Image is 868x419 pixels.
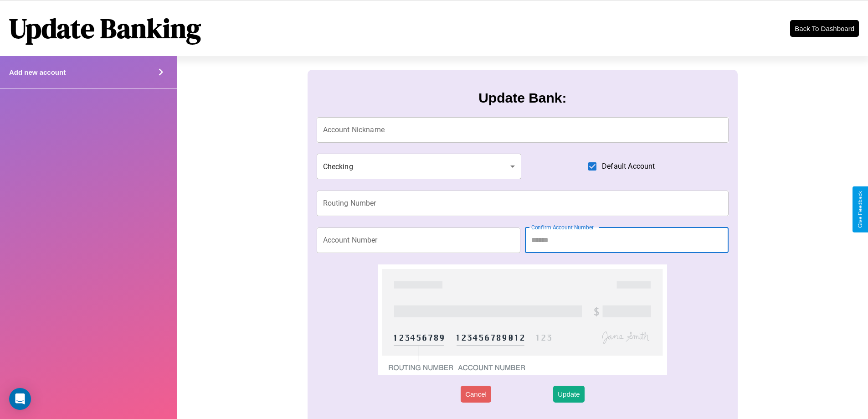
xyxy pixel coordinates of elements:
[790,20,859,37] button: Back To Dashboard
[317,154,522,179] div: Checking
[478,90,566,106] h3: Update Bank:
[531,223,594,231] label: Confirm Account Number
[9,10,201,47] h1: Update Banking
[461,386,491,403] button: Cancel
[602,161,655,172] span: Default Account
[378,264,667,375] img: check
[9,388,31,410] div: Open Intercom Messenger
[9,68,66,76] h4: Add new account
[857,191,863,228] div: Give Feedback
[553,386,584,403] button: Update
